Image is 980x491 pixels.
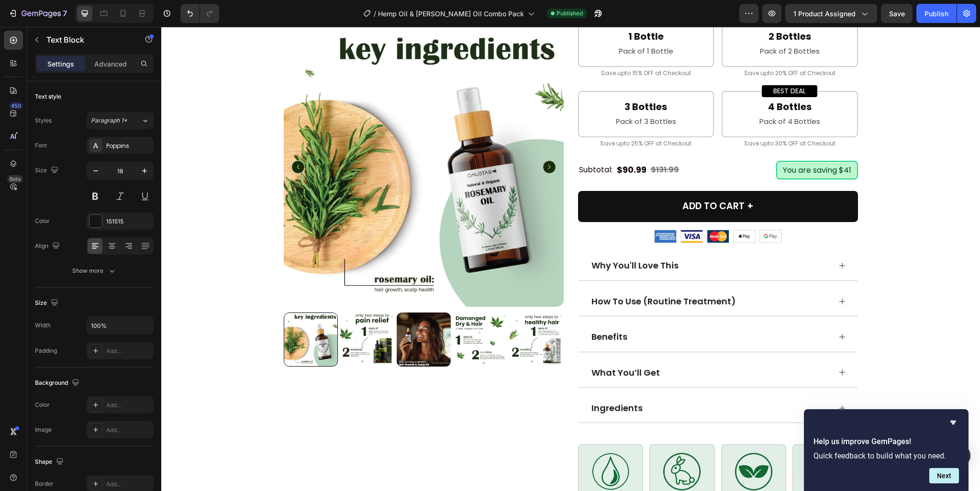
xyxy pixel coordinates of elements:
[493,203,515,216] img: gempages_584944192325681981-7f87efc5-880e-488c-9cbd-3d05581a6f91.svg
[9,102,23,110] div: 450
[46,34,128,45] p: Text Block
[35,116,52,125] div: Styles
[87,317,153,334] input: Auto
[612,58,645,70] p: BEST DEAL
[599,203,620,216] img: gempages_584944192325681981-e7ac3a66-b6ce-47a5-aeaf-119883307876.svg
[616,135,696,152] pre: You are saving $41
[947,417,959,428] button: Hide survey
[35,240,62,253] div: Align
[573,425,612,464] img: gempages_584944192325681981-92cc46ef-3f6d-467f-99ef-cb3893f2916f.png
[645,425,683,464] img: gempages_584944192325681981-2019e96d-a1bc-4793-b79c-03503714d7f2.png
[546,203,568,216] img: gempages_584944192325681981-b3c8afb5-b36b-4035-8438-b9c5c090e6f7.svg
[180,4,219,23] div: Undo/Redo
[813,451,959,460] p: Quick feedback to build what you need.
[785,4,877,23] button: 1 product assigned
[793,9,856,19] span: 1 product assigned
[561,112,696,122] p: Save upto 30% OFF at Checkout
[455,134,486,152] div: $90.99
[381,134,395,147] button: Carousel Next Arrow
[521,174,592,186] div: Add to cart +
[374,9,376,19] span: /
[569,2,688,17] h2: 2 Bottles
[35,456,66,469] div: Shape
[570,18,687,31] p: Pack of 2 Bottles
[35,164,60,177] div: Size
[106,347,151,356] div: Add...
[418,41,552,52] p: Save upto 15% OFF at Checkout
[91,116,127,125] span: Paragraph 1*
[572,203,594,216] img: gempages_584944192325681981-79b5bedb-d044-4efb-b455-0846e03b5c29.svg
[881,4,913,23] button: Save
[418,136,451,150] p: Subtotal:
[106,142,151,150] div: Poppins
[35,92,61,101] div: Text style
[35,141,47,150] div: Font
[35,377,81,390] div: Background
[106,217,151,226] div: 151515
[430,269,575,280] p: How To Use (Routine Treatment)
[161,27,980,491] iframe: Design area
[72,266,117,276] div: Show more
[47,59,74,69] p: Settings
[916,4,957,23] button: Publish
[520,203,541,216] img: gempages_584944192325681981-bee5f6a5-200d-4111-bc5c-bdaa0eb786f0.svg
[35,262,154,279] button: Show more
[426,18,544,31] p: Pack of 1 Bottle
[569,73,688,87] h2: 4 Bottles
[63,8,67,19] p: 7
[570,88,687,101] p: Pack of 4 Bottles
[430,304,466,315] p: Benefits
[489,135,519,151] div: $131.99
[4,4,71,23] button: 7
[35,217,50,225] div: Color
[378,9,524,19] span: Hemp Oil & [PERSON_NAME] Oil Combo Pack
[106,426,151,435] div: Add...
[87,112,154,129] button: Paragraph 1*
[35,297,60,310] div: Size
[889,10,905,18] span: Save
[35,401,50,409] div: Color
[425,2,545,17] h2: 1 Bottle
[7,175,23,183] div: Beta
[94,59,127,69] p: Advanced
[35,321,51,330] div: Width
[561,41,696,52] p: Save upto 20% OFF at Checkout
[417,164,697,195] button: Add to cart +
[418,112,552,122] p: Save upto 25% OFF at Checkout
[426,88,544,101] p: Pack of 3 Bottles
[557,9,583,18] span: Published
[430,233,517,245] span: Why You'll Love This
[106,401,151,410] div: Add...
[501,425,540,464] img: gempages_584944192325681981-07f441b3-3400-4968-a86e-4c8390294ff9.png
[35,346,57,355] div: Padding
[813,417,959,483] div: Help us improve GemPages!
[924,9,948,19] div: Publish
[106,480,151,489] div: Add...
[430,340,499,351] p: What You’ll Get
[430,376,481,387] p: Ingredients
[430,425,468,464] img: gempages_584944192325681981-5ac7afb0-4adc-4185-b560-e773e482fdc5.png
[929,468,959,483] button: Next question
[35,480,54,488] div: Border
[425,73,545,87] h2: 3 Bottles
[35,425,52,434] div: Image
[813,436,959,447] h2: Help us improve GemPages!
